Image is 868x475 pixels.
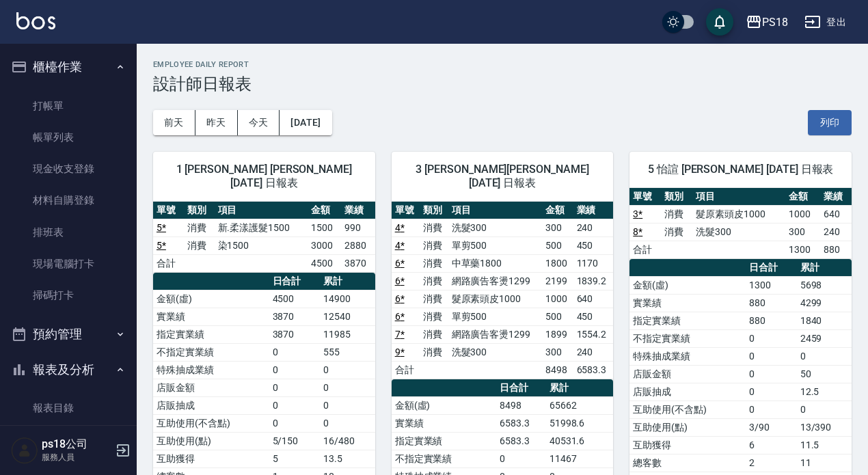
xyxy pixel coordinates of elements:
button: 前天 [153,110,195,135]
td: 1000 [542,290,573,308]
td: 300 [542,219,573,236]
td: 金額(虛) [392,396,496,414]
td: 1300 [785,241,820,258]
td: 12540 [320,308,375,325]
td: 互助使用(不含點) [153,414,269,432]
td: 0 [269,361,321,379]
td: 0 [746,383,797,401]
td: 0 [269,396,321,414]
td: 單剪500 [448,236,542,254]
td: 11467 [546,450,614,467]
td: 0 [746,401,797,418]
a: 現場電腦打卡 [5,248,131,280]
a: 材料自購登錄 [5,185,131,216]
td: 消費 [184,236,215,254]
td: 3000 [308,236,341,254]
td: 880 [746,294,797,312]
td: 450 [573,308,614,325]
td: 990 [341,219,375,236]
a: 報表目錄 [5,392,131,424]
th: 類別 [184,202,215,219]
td: 0 [320,396,375,414]
td: 4500 [308,254,341,272]
td: 金額(虛) [153,290,269,308]
button: save [706,8,733,36]
td: 300 [785,223,820,241]
div: PS18 [762,14,788,31]
td: 450 [573,236,614,254]
span: 5 怡諠 [PERSON_NAME] [DATE] 日報表 [646,163,835,176]
td: 51998.6 [546,414,614,432]
a: 打帳單 [5,90,131,122]
td: 實業績 [153,308,269,325]
td: 14900 [320,290,375,308]
td: 互助使用(點) [629,418,746,436]
td: 消費 [420,308,448,325]
td: 50 [797,365,852,383]
h5: ps18公司 [42,437,111,451]
td: 5698 [797,276,852,294]
td: 不指定實業績 [392,450,496,467]
td: 0 [320,414,375,432]
th: 業績 [573,202,614,219]
th: 單號 [629,188,661,206]
th: 日合計 [269,273,321,290]
button: 列印 [808,110,852,135]
td: 總客數 [629,454,746,472]
td: 消費 [420,236,448,254]
td: 指定實業績 [392,432,496,450]
td: 3870 [341,254,375,272]
th: 金額 [542,202,573,219]
td: 1899 [542,325,573,343]
td: 0 [496,450,546,467]
td: 店販抽成 [153,396,269,414]
td: 合計 [153,254,184,272]
td: 特殊抽成業績 [629,347,746,365]
th: 業績 [341,202,375,219]
td: 互助獲得 [629,436,746,454]
td: 中草藥1800 [448,254,542,272]
td: 店販金額 [153,379,269,396]
button: PS18 [740,8,794,36]
a: 帳單列表 [5,122,131,153]
td: 金額(虛) [629,276,746,294]
th: 類別 [420,202,448,219]
td: 新.柔漾護髮1500 [215,219,308,236]
td: 11 [797,454,852,472]
td: 880 [820,241,852,258]
td: 髮原素頭皮1000 [448,290,542,308]
td: 1500 [308,219,341,236]
td: 0 [746,329,797,347]
td: 實業績 [392,414,496,432]
a: 掃碼打卡 [5,280,131,311]
td: 16/480 [320,432,375,450]
td: 染1500 [215,236,308,254]
td: 240 [820,223,852,241]
td: 消費 [420,272,448,290]
td: 1170 [573,254,614,272]
td: 5 [269,450,321,467]
button: [DATE] [280,110,331,135]
td: 消費 [420,343,448,361]
td: 2880 [341,236,375,254]
td: 合計 [629,241,661,258]
td: 0 [320,361,375,379]
td: 髮原素頭皮1000 [692,205,785,223]
td: 3870 [269,325,321,343]
th: 業績 [820,188,852,206]
td: 店販抽成 [629,383,746,401]
td: 0 [746,347,797,365]
td: 11.5 [797,436,852,454]
th: 項目 [692,188,785,206]
th: 類別 [661,188,692,206]
td: 互助使用(不含點) [629,401,746,418]
img: Person [11,437,38,464]
a: 消費分析儀表板 [5,424,131,456]
td: 3/90 [746,418,797,436]
td: 1839.2 [573,272,614,290]
span: 1 [PERSON_NAME] [PERSON_NAME] [DATE] 日報表 [169,163,359,190]
td: 6583.3 [496,432,546,450]
th: 項目 [448,202,542,219]
td: 4299 [797,294,852,312]
h3: 設計師日報表 [153,74,852,94]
